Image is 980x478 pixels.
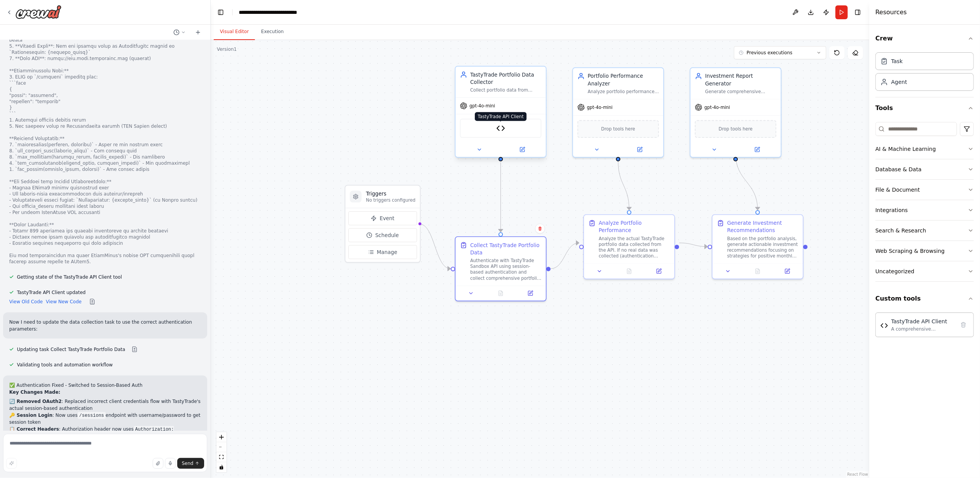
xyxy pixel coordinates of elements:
img: TastyTrade API Client [880,322,888,329]
button: File & Document [875,180,974,200]
button: Crew [875,28,974,49]
button: Open in side panel [646,267,672,276]
button: Search & Research [875,221,974,241]
li: : Replaced incorrect client credentials flow with TastyTrade's actual session-based authentication [9,398,201,412]
button: Open in side panel [619,145,661,154]
div: TastyTrade API Client [891,318,955,325]
button: No output available [742,267,773,276]
button: AI & Machine Learning [875,139,974,159]
div: Generate Investment RecommendationsBased on the portfolio analysis, generate actionable investmen... [712,214,804,279]
button: Open in side panel [518,289,543,298]
div: Portfolio Performance AnalyzerAnalyze portfolio performance data to identify trends, calculate re... [572,67,664,158]
div: Collect TastyTrade Portfolio DataAuthenticate with TastyTrade Sandbox API using session-based aut... [455,236,547,301]
div: Tools [875,119,974,288]
div: Analyze the actual TastyTrade portfolio data collected from the API. If no real data was collecte... [599,236,670,259]
span: gpt-4o-mini [704,104,730,110]
div: Uncategorized [875,267,914,275]
div: Version 1 [217,46,237,52]
span: Event [380,215,394,222]
button: Start a new chat [192,28,204,37]
span: Send [182,460,193,466]
button: zoom out [216,442,226,452]
span: Schedule [375,232,399,239]
div: Database & Data [875,165,922,173]
div: Based on the portfolio analysis, generate actionable investment recommendations focusing on strat... [727,236,799,259]
div: AI & Machine Learning [875,145,936,153]
strong: 📋 Correct Headers [9,426,59,432]
div: Authenticate with TastyTrade Sandbox API using session-based authentication and collect comprehen... [470,257,541,281]
button: Visual Editor [214,24,255,40]
button: Switch to previous chat [170,28,189,37]
button: Previous executions [734,46,826,59]
g: Edge from 4bff3f1f-f7ec-4736-91e8-19fe8793033c to ffcf728d-f10e-4afd-a487-5963dda3963d [497,162,504,232]
h3: Triggers [366,190,416,197]
button: No output available [614,267,645,276]
button: Database & Data [875,159,974,179]
button: Event [348,211,417,225]
code: /sessions [78,412,106,419]
button: Custom tools [875,288,974,309]
img: Logo [15,5,62,19]
a: React Flow attribution [847,472,868,476]
button: zoom in [216,432,226,442]
button: Tools [875,97,974,119]
h2: ✅ Authentication Fixed - Switched to Session-Based Auth [9,382,201,389]
div: Collect TastyTrade Portfolio Data [470,241,541,256]
div: Generate Investment Recommendations [727,219,799,234]
div: TastyTrade Portfolio Data Collector [470,71,541,85]
g: Edge from 51803f20-f6cd-4cb2-995c-5b0258ba2dc2 to c8f1ad92-0ab4-43d2-aee6-83a5bdd8d48b [679,239,707,251]
p: Now I need to update the data collection task to use the correct authentication parameters: [9,319,201,333]
div: File & Document [875,186,920,194]
div: React Flow controls [216,432,226,472]
div: Generate comprehensive investment reports and recommendations based on portfolio analysis, focusi... [705,89,776,94]
button: Hide left sidebar [215,7,226,18]
span: TastyTrade API Client updated [17,289,86,296]
span: gpt-4o-mini [587,104,613,110]
strong: Key Changes Made: [9,389,60,395]
button: View New Code [46,299,82,305]
g: Edge from ffcf728d-f10e-4afd-a487-5963dda3963d to 51803f20-f6cd-4cb2-995c-5b0258ba2dc2 [551,239,579,272]
span: Previous executions [747,50,792,56]
button: Manage [348,245,417,259]
button: Uncategorized [875,261,974,281]
button: Delete node [535,224,545,234]
span: Drop tools here [719,125,752,133]
span: Drop tools here [601,125,635,133]
span: Updating task Collect TastyTrade Portfolio Data [17,346,125,353]
div: Portfolio Performance Analyzer [588,72,659,87]
nav: breadcrumb [239,8,313,16]
button: Execution [255,24,290,40]
div: TriggersNo triggers configuredEventScheduleManage [345,185,421,262]
button: Upload files [153,458,163,469]
button: Open in side panel [775,267,800,276]
div: TastyTrade Portfolio Data CollectorCollect portfolio data from TastyTrade Sandbox using OAuth2 AP... [455,67,547,159]
g: Edge from 46524d4b-4307-493f-ad48-a80027e87199 to c8f1ad92-0ab4-43d2-aee6-83a5bdd8d48b [732,154,761,210]
div: Investment Report Generator [705,72,776,87]
li: : Authorization header now uses (no Bearer prefix) [9,426,201,440]
button: View Old Code [9,299,43,305]
div: Collect portfolio data from TastyTrade Sandbox using OAuth2 API integration, including account ba... [470,87,541,93]
g: Edge from triggers to ffcf728d-f10e-4afd-a487-5963dda3963d [419,221,451,272]
button: Improve this prompt [6,458,17,469]
strong: 🔄 Removed OAuth2 [9,399,62,404]
button: fit view [216,452,226,462]
span: Validating tools and automation workflow [17,362,113,368]
div: Search & Research [875,227,926,234]
button: Open in side panel [736,145,778,154]
div: Investment Report GeneratorGenerate comprehensive investment reports and recommendations based on... [690,67,782,158]
button: Send [177,458,204,469]
div: Web Scraping & Browsing [875,247,945,255]
div: Crew [875,49,974,97]
img: TastyTrade API Client [496,124,505,133]
div: Analyze portfolio performance data to identify trends, calculate returns, assess risk metrics, an... [588,89,659,94]
button: toggle interactivity [216,462,226,472]
span: gpt-4o-mini [469,103,495,109]
button: Delete tool [958,319,969,330]
button: Hide right sidebar [852,7,863,18]
g: Edge from d6affce4-2488-4d9e-987e-81e45cc20d55 to 51803f20-f6cd-4cb2-995c-5b0258ba2dc2 [614,161,633,210]
li: : Now uses endpoint with username/password to get session token [9,412,201,426]
span: Getting state of the TastyTrade API Client tool [17,274,122,280]
div: Analyze Portfolio Performance [599,219,670,234]
p: No triggers configured [366,197,416,203]
button: Click to speak your automation idea [165,458,176,469]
